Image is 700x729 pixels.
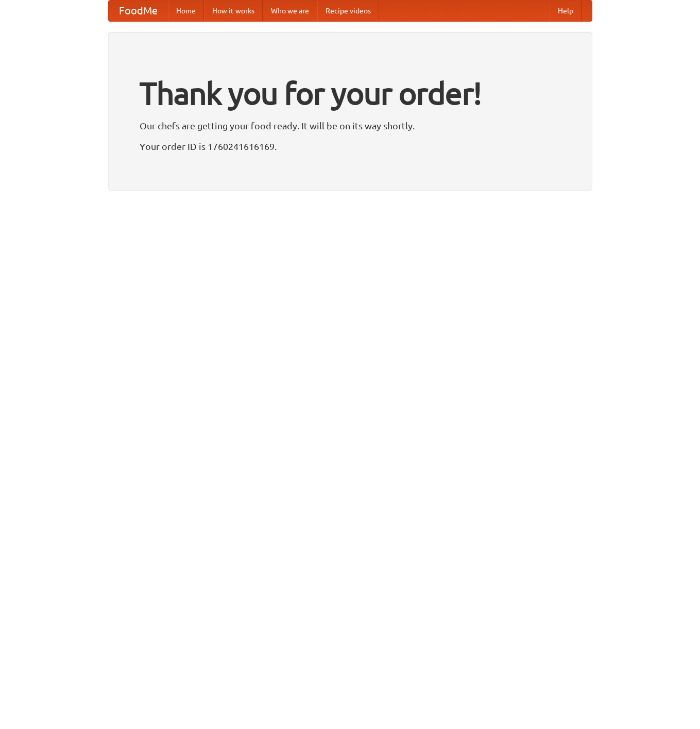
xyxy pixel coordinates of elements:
a: Who we are [263,1,317,21]
p: Our chefs are getting your food ready. It will be on its way shortly. [140,118,561,133]
a: Recipe videos [317,1,379,21]
a: Help [550,1,582,21]
a: Home [168,1,204,21]
a: How it works [204,1,263,21]
a: FoodMe [109,1,168,21]
h1: Thank you for your order! [140,69,561,118]
p: Your order ID is 1760241616169. [140,139,561,154]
